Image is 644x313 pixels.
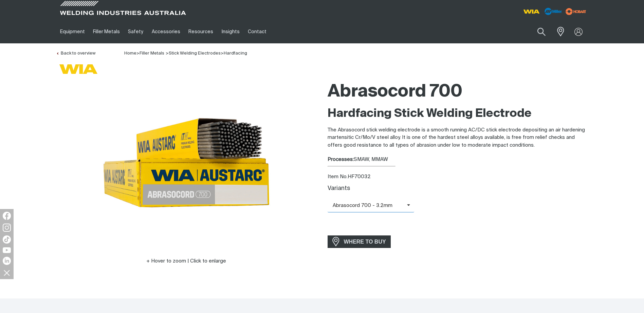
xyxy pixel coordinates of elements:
[328,186,350,191] label: Variants
[328,235,391,248] a: WHERE TO BUY
[521,24,553,40] input: Product name or item number...
[124,20,147,43] a: Safety
[142,257,230,265] button: Hover to zoom | Click to enlarge
[328,81,588,103] h1: Abrasocord 700
[328,156,588,164] div: SMAW, MMAW
[124,50,136,56] a: Home
[3,257,11,265] img: LinkedIn
[56,20,89,43] a: Equipment
[3,212,11,220] img: Facebook
[124,51,136,56] span: Home
[3,247,11,253] img: YouTube
[328,157,354,162] strong: Processes:
[56,20,455,43] nav: Main
[328,173,588,181] div: Item No. HF70032
[3,224,11,232] img: Instagram
[328,126,588,149] p: The Abrasocord stick welding electrode is a smooth running AC/DC stick electrode depositing an ai...
[136,51,140,56] span: >
[217,20,243,43] a: Insights
[102,78,271,247] img: Abrasocord 700
[169,51,221,56] a: Stick Welding Electrodes
[89,20,124,43] a: Filler Metals
[140,51,164,56] a: Filler Metals
[244,20,271,43] a: Contact
[148,20,184,43] a: Accessories
[3,235,11,244] img: TikTok
[184,20,217,43] a: Resources
[328,106,588,121] h2: Hardfacing Stick Welding Electrode
[1,267,13,278] img: hide socials
[339,236,390,247] span: WHERE TO BUY
[328,202,407,210] span: Abrasocord 700 - 3.2mm
[224,51,247,56] a: Hardfacing
[530,24,553,40] button: Search products
[56,51,95,56] a: Back to overview of Hardfacing
[564,6,588,17] img: miller
[166,51,169,56] span: >
[221,51,224,56] span: >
